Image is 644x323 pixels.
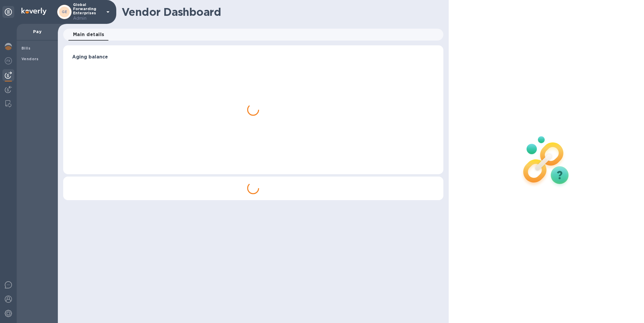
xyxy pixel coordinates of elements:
[73,3,103,21] p: Global Forwarding Enterprises
[62,10,67,14] b: GE
[73,15,103,21] p: Admin
[5,57,12,64] img: Foreign exchange
[73,30,104,39] span: Main details
[21,8,47,15] img: Logo
[21,46,30,50] b: Bills
[21,57,39,61] b: Vendors
[2,6,14,18] div: Unpin categories
[21,29,53,35] p: Pay
[122,6,439,18] h1: Vendor Dashboard
[72,54,434,60] h3: Aging balance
